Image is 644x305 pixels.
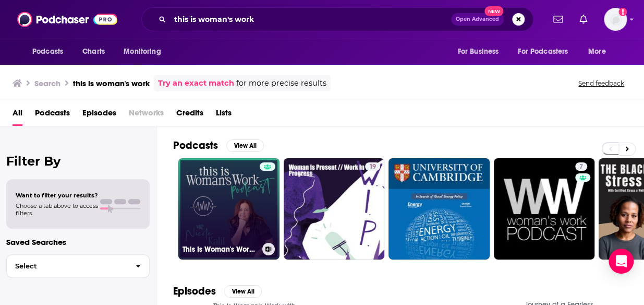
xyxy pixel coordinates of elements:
[176,104,203,126] a: Credits
[129,104,164,126] span: Networks
[25,42,77,62] button: open menu
[32,44,63,59] span: Podcasts
[141,7,533,31] div: Search podcasts, credits, & more...
[575,10,591,28] a: Show notifications dropdown
[484,6,503,16] span: New
[13,104,22,126] a: All
[73,78,150,88] h3: this is woman's work
[369,162,376,172] span: 19
[173,139,264,152] a: PodcastsView All
[609,249,634,274] div: Open Intercom Messenger
[575,162,587,171] a: 7
[170,11,451,28] input: Search podcasts, credits, & more...
[494,158,595,260] a: 7
[575,79,627,88] button: Send feedback
[16,202,98,217] span: Choose a tab above to access filters.
[82,44,105,59] span: Charts
[16,192,98,199] span: Want to filter your results?
[579,162,583,172] span: 7
[511,42,583,62] button: open menu
[82,104,116,126] a: Episodes
[224,285,262,298] button: View All
[451,13,504,26] button: Open AdvancedNew
[216,104,232,126] a: Lists
[17,9,117,29] img: Podchaser - Follow, Share and Rate Podcasts
[35,104,70,126] a: Podcasts
[173,285,216,298] h2: Episodes
[581,42,619,62] button: open menu
[158,77,234,89] a: Try an exact match
[178,158,280,260] a: This Is Woman's Work with [PERSON_NAME]
[236,77,326,89] span: for more precise results
[76,42,111,62] a: Charts
[173,285,262,298] a: EpisodesView All
[124,44,161,59] span: Monitoring
[604,8,627,31] span: Logged in as megcassidy
[226,139,264,152] button: View All
[604,8,627,31] img: User Profile
[457,44,499,59] span: For Business
[588,44,606,59] span: More
[365,162,380,171] a: 19
[604,8,627,31] button: Show profile menu
[450,42,512,62] button: open menu
[173,139,218,152] h2: Podcasts
[518,44,568,59] span: For Podcasters
[183,245,258,254] h3: This Is Woman's Work with [PERSON_NAME]
[7,263,127,269] span: Select
[6,254,150,278] button: Select
[549,10,567,28] a: Show notifications dropdown
[456,17,499,22] span: Open Advanced
[618,8,627,16] svg: Add a profile image
[6,154,150,169] h2: Filter By
[6,237,150,247] p: Saved Searches
[284,158,385,260] a: 19
[34,78,60,88] h3: Search
[116,42,174,62] button: open menu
